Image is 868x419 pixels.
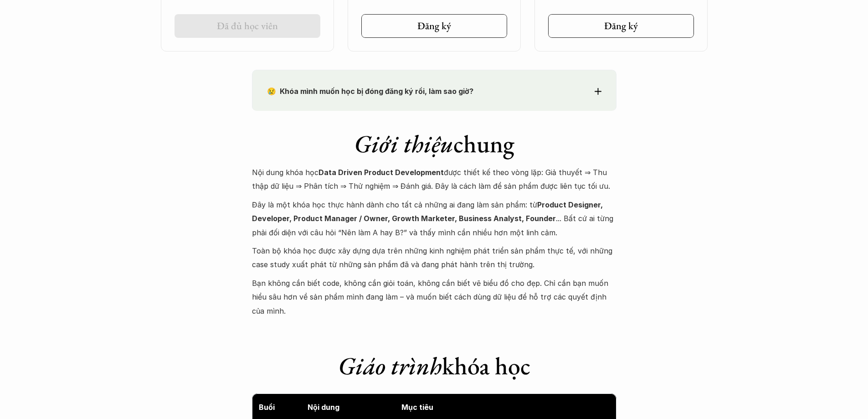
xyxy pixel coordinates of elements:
[252,198,616,239] p: Đây là một khóa học thực hành dành cho tất cả những ai đang làm sản phẩm: từ ... Bất cứ ai từng p...
[308,403,339,412] strong: Nội dung
[252,244,616,272] p: Toàn bộ khóa học được xây dựng dựa trên những kinh nghiệm phát triển sản phẩm thực tế, với những ...
[354,128,453,160] em: Giới thiệu
[318,168,444,177] strong: Data Driven Product Development
[217,20,278,32] h5: Đã đủ học viên
[548,14,694,38] a: Đăng ký
[604,20,638,32] h5: Đăng ký
[361,14,507,38] a: Đăng ký
[417,20,451,32] h5: Đăng ký
[267,87,473,96] strong: 😢 Khóa mình muốn học bị đóng đăng ký rồi, làm sao giờ?
[252,166,616,193] p: Nội dung khóa học được thiết kế theo vòng lặp: Giả thuyết ⇒ Thu thập dữ liệu ⇒ Phân tích ⇒ Thử ng...
[259,403,275,412] strong: Buổi
[252,129,616,159] h1: chung
[338,350,442,382] em: Giáo trình
[252,276,616,318] p: Bạn không cần biết code, không cần giỏi toán, không cần biết vẽ biểu đồ cho đẹp. Chỉ cần bạn muốn...
[401,403,433,412] strong: Mục tiêu
[252,351,616,381] h1: khóa học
